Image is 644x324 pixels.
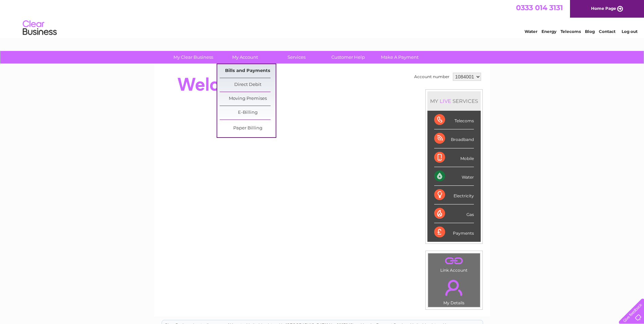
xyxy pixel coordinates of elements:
[428,253,480,274] td: Link Account
[220,92,276,106] a: Moving Premises
[560,29,581,34] a: Telecoms
[599,29,615,34] a: Contact
[22,18,57,38] img: logo.png
[162,4,483,33] div: Clear Business is a trading name of Verastar Limited (registered in [GEOGRAPHIC_DATA] No. 3667643...
[320,51,376,64] a: Customer Help
[434,223,474,241] div: Payments
[217,51,273,64] a: My Account
[372,51,428,64] a: Make A Payment
[585,29,595,34] a: Blog
[541,29,556,34] a: Energy
[516,3,563,12] a: 0333 014 3131
[434,129,474,148] div: Broadband
[220,64,276,78] a: Bills and Payments
[430,255,478,267] a: .
[269,51,325,64] a: Services
[434,186,474,204] div: Electricity
[525,29,537,34] a: Water
[622,29,638,34] a: Log out
[165,51,221,64] a: My Clear Business
[428,274,480,307] td: My Details
[434,204,474,223] div: Gas
[220,122,276,135] a: Paper Billing
[412,71,451,83] td: Account number
[434,111,474,129] div: Telecoms
[430,276,478,300] a: .
[220,78,276,92] a: Direct Debit
[427,91,481,111] div: MY SERVICES
[434,148,474,167] div: Mobile
[438,98,453,104] div: LIVE
[220,106,276,120] a: E-Billing
[434,167,474,186] div: Water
